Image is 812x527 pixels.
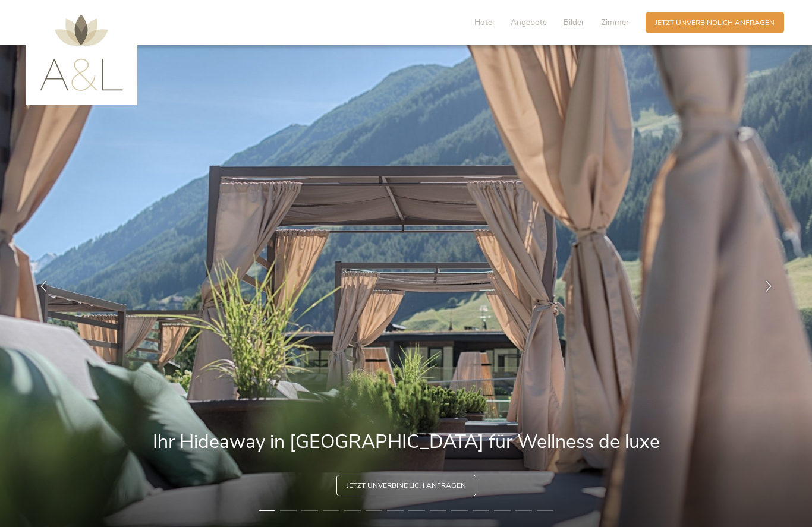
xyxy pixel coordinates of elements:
span: Jetzt unverbindlich anfragen [655,18,775,28]
span: Hotel [474,17,494,28]
span: Jetzt unverbindlich anfragen [347,481,466,491]
span: Zimmer [601,17,629,28]
img: AMONTI & LUNARIS Wellnessresort [40,14,123,91]
span: Bilder [564,17,584,28]
span: Angebote [511,17,547,28]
